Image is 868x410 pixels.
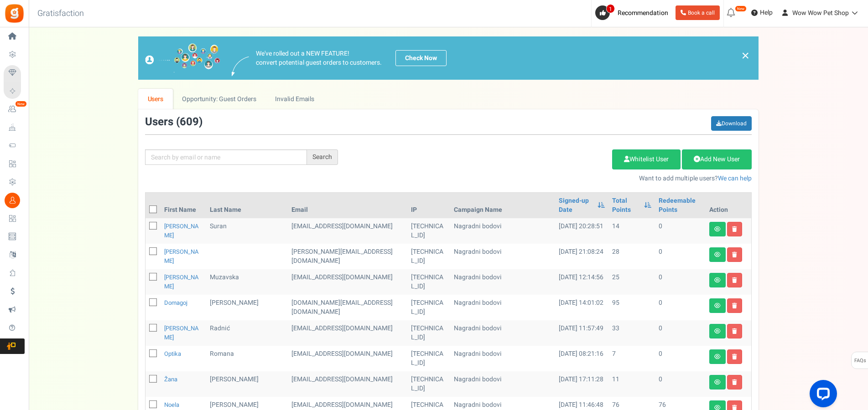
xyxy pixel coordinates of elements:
th: Last Name [206,193,288,218]
th: First Name [161,193,206,218]
td: 28 [608,244,655,269]
a: Total Points [612,196,639,215]
td: [EMAIL_ADDRESS][DOMAIN_NAME] [288,371,407,397]
td: customer [288,346,407,371]
th: Action [706,193,751,218]
td: [EMAIL_ADDRESS][DOMAIN_NAME] [288,320,407,346]
td: [DATE] 20:28:51 [555,218,608,244]
td: Nagradni bodovi [450,269,555,295]
td: Muzavska [206,269,288,295]
em: New [15,101,27,107]
td: [TECHNICAL_ID] [407,218,450,244]
td: 0 [655,295,706,320]
td: [DATE] 14:01:02 [555,295,608,320]
i: Delete user [732,252,737,257]
td: 95 [608,295,655,320]
a: We can help [718,174,752,183]
span: 609 [180,114,199,130]
td: Nagradni bodovi [450,371,555,397]
a: Add New User [682,149,752,169]
div: Search [307,149,338,165]
a: Invalid Emails [266,89,324,109]
td: 0 [655,244,706,269]
td: [DATE] 08:21:16 [555,346,608,371]
span: Recommendation [618,8,668,18]
a: [PERSON_NAME] [164,273,199,291]
td: [TECHNICAL_ID] [407,244,450,269]
td: Nagradni bodovi [450,295,555,320]
td: [TECHNICAL_ID] [407,320,450,346]
p: Want to add multiple users? [352,174,752,183]
input: Search by email or name [145,149,307,165]
a: × [741,50,749,61]
td: Romana [206,346,288,371]
a: New [4,102,25,117]
a: Domagoj [164,298,187,307]
img: Gratisfaction [4,3,25,24]
td: 0 [655,371,706,397]
td: 7 [608,346,655,371]
a: Redeemable Points [659,196,702,215]
span: 1 [606,4,615,13]
a: Book a call [676,5,720,20]
td: Nagradni bodovi [450,346,555,371]
td: [PERSON_NAME] [206,295,288,320]
td: 25 [608,269,655,295]
span: Help [758,8,773,17]
td: 0 [655,218,706,244]
td: customer [288,218,407,244]
a: Users [138,89,173,109]
td: 0 [655,269,706,295]
td: [DATE] 17:11:28 [555,371,608,397]
td: [DOMAIN_NAME][EMAIL_ADDRESS][DOMAIN_NAME] [288,295,407,320]
a: Signed-up Date [559,196,593,215]
p: We've rolled out a NEW FEATURE! convert potential guest orders to customers. [256,49,382,67]
td: [DATE] 21:08:24 [555,244,608,269]
a: 1 Recommendation [595,5,672,20]
a: Download [711,116,752,131]
a: [PERSON_NAME] [164,324,199,342]
img: images [232,56,249,76]
td: 0 [655,346,706,371]
td: [TECHNICAL_ID] [407,371,450,397]
a: [PERSON_NAME] [164,247,199,265]
i: View details [714,379,721,385]
a: Noela [164,400,179,409]
td: Nagradni bodovi [450,320,555,346]
td: [DATE] 11:57:49 [555,320,608,346]
td: customer [288,244,407,269]
a: [PERSON_NAME] [164,222,199,240]
a: Help [748,5,776,20]
a: Opportunity: Guest Orders [173,89,265,109]
i: Delete user [732,354,737,359]
td: 11 [608,371,655,397]
a: Check Now [395,50,447,66]
td: [DATE] 12:14:56 [555,269,608,295]
td: Nagradni bodovi [450,244,555,269]
span: FAQs [854,352,866,369]
i: Delete user [732,226,737,232]
td: Suran [206,218,288,244]
a: Whitelist User [612,149,681,169]
th: Email [288,193,407,218]
i: View details [714,354,721,359]
td: [PERSON_NAME] [206,371,288,397]
td: [TECHNICAL_ID] [407,295,450,320]
td: [EMAIL_ADDRESS][DOMAIN_NAME] [288,269,407,295]
a: Žana [164,375,177,384]
th: Campaign Name [450,193,555,218]
td: Nagradni bodovi [450,218,555,244]
i: View details [714,277,721,283]
i: View details [714,252,721,257]
i: Delete user [732,328,737,334]
h3: Users ( ) [145,116,203,128]
td: Radnić [206,320,288,346]
i: Delete user [732,379,737,385]
h3: Gratisfaction [27,5,94,23]
td: 14 [608,218,655,244]
i: View details [714,226,721,232]
i: Delete user [732,303,737,308]
i: View details [714,303,721,308]
i: View details [714,328,721,334]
